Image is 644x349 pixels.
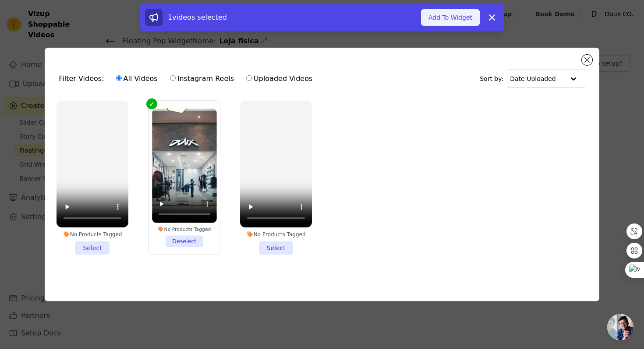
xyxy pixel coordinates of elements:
[57,231,128,238] div: No Products Tagged
[480,70,585,88] div: Sort by:
[59,69,317,89] div: Filter Videos:
[168,13,227,21] span: 1 videos selected
[116,73,158,84] label: All Videos
[582,55,592,65] button: Close modal
[170,73,234,84] label: Instagram Reels
[246,73,313,84] label: Uploaded Videos
[607,314,633,340] a: Bate-papo aberto
[240,231,312,238] div: No Products Tagged
[152,226,216,232] div: No Products Tagged
[421,9,480,26] button: Add To Widget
